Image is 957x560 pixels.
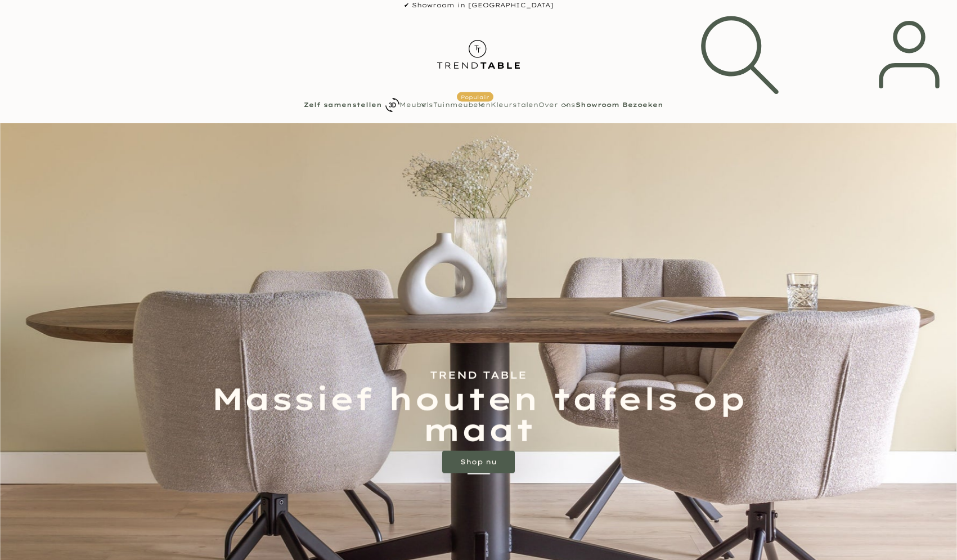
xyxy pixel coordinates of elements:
[429,32,528,77] img: trend-table
[442,450,515,473] a: Shop nu
[433,102,491,108] a: TuinmeubelenPopulair
[304,102,382,108] b: Zelf samenstellen
[576,102,663,108] a: Showroom Bezoeken
[399,102,433,108] a: Meubels
[491,102,538,108] a: Kleurstalen
[304,98,399,112] a: Zelf samenstellen
[457,92,493,102] span: Populair
[538,102,576,108] a: Over ons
